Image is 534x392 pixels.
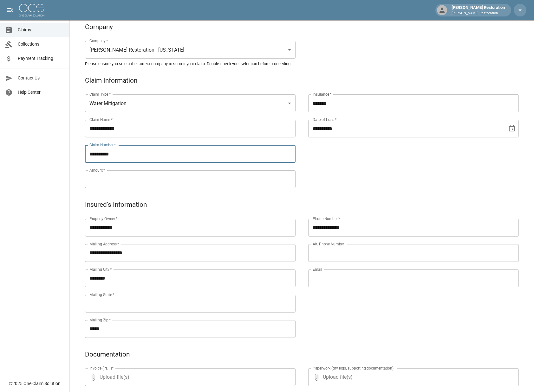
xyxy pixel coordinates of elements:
span: Help Center [18,89,64,96]
label: Paperwork (dry logs, supporting documentation) [313,365,394,371]
label: Date of Loss [313,117,336,122]
button: open drawer [4,4,16,16]
span: Upload file(s) [323,368,502,386]
span: Collections [18,41,64,47]
h5: Please ensure you select the correct company to submit your claim. Double-check your selection be... [85,61,519,66]
span: Contact Us [18,75,64,81]
label: Mailing City [89,267,112,272]
span: Claims [18,27,64,33]
button: Choose date, selected date is Jul 7, 2025 [505,122,518,135]
span: Upload file(s) [100,368,278,386]
label: Alt. Phone Number [313,241,344,247]
span: Payment Tracking [18,55,64,62]
label: Invoice (PDF)* [89,365,114,371]
label: Mailing State [89,292,114,297]
img: ocs-logo-white-transparent.png [19,4,44,16]
label: Mailing Zip [89,317,111,323]
label: Property Owner [89,216,118,221]
label: Claim Name [89,117,113,122]
div: © 2025 One Claim Solution [9,380,61,387]
label: Claim Number [89,142,116,148]
label: Mailing Address [89,241,119,247]
p: [PERSON_NAME] Restoration [452,11,505,16]
div: Water Mitigation [85,94,296,112]
label: Amount [89,168,105,173]
div: [PERSON_NAME] Restoration [449,4,507,16]
label: Insurance [313,92,331,97]
label: Phone Number [313,216,340,221]
label: Claim Type [89,92,111,97]
label: Company [89,38,108,43]
div: [PERSON_NAME] Restoration - [US_STATE] [85,41,296,59]
label: Email [313,267,322,272]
